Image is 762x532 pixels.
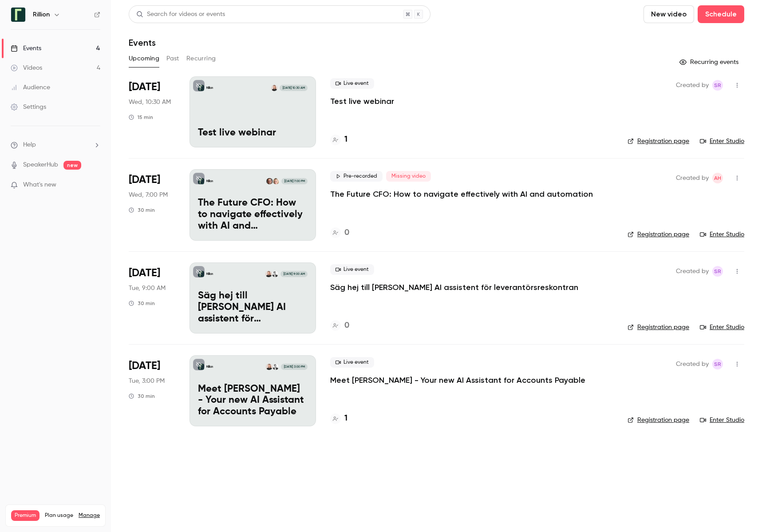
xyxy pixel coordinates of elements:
span: Tue, 3:00 PM [129,377,165,385]
p: Rillion [206,179,213,183]
h4: 1 [344,413,347,425]
img: Cisco Sacasa [266,178,272,184]
img: Sofie Rönngård [271,85,277,91]
a: Enter Studio [700,323,744,332]
span: Created by [676,359,709,369]
a: Enter Studio [700,416,744,425]
a: Test live webinar [330,96,394,107]
a: SpeakerHub [23,160,58,170]
div: Videos [11,64,42,72]
button: Recurring events [675,55,744,69]
span: [DATE] [129,266,160,280]
img: Sofie Rönngård [265,271,272,277]
div: Sep 16 Tue, 3:00 PM (Europe/Stockholm) [129,355,175,426]
a: 1 [330,134,347,146]
a: The Future CFO: How to navigate effectively with AI and automation [330,189,593,199]
img: Carissa Kell [273,178,279,184]
button: Schedule [698,5,744,23]
img: Rillion [11,8,25,22]
span: Sofie Rönngård [712,80,723,91]
a: Säg hej till Riley - Din AI assistent för leverantörsreskontranRillionEmil FleronSofie Rönngård[D... [190,262,316,333]
span: Plan usage [45,512,73,519]
span: Sofie Rönngård [712,359,723,369]
a: Registration page [628,137,689,146]
p: Rillion [206,86,213,90]
a: The Future CFO: How to navigate effectively with AI and automationRillionCarissa KellCisco Sacasa... [190,169,316,240]
div: Sep 10 Wed, 12:00 PM (America/Chicago) [129,169,175,240]
span: Wed, 10:30 AM [129,98,171,107]
a: Meet Riley - Your new AI Assistant for Accounts PayableRillionEmil FleronSofie Rönngård[DATE] 3:0... [190,355,316,426]
span: [DATE] [129,359,160,373]
a: Enter Studio [700,230,744,239]
span: Wed, 7:00 PM [129,191,168,199]
a: Meet [PERSON_NAME] - Your new AI Assistant for Accounts Payable [330,375,585,385]
button: Recurring [186,52,216,66]
span: Created by [676,266,709,277]
span: SR [714,80,721,91]
div: 30 min [129,393,155,400]
span: AH [714,173,721,183]
a: Registration page [628,323,689,332]
p: Rillion [206,272,213,276]
span: Live event [330,78,374,89]
img: Emil Fleron [272,364,279,370]
span: What's new [23,180,56,190]
a: Manage [79,512,100,519]
span: Help [23,140,36,150]
a: 1 [330,413,347,425]
span: Tue, 9:00 AM [129,284,166,293]
a: 0 [330,227,349,239]
div: 15 min [129,114,153,121]
span: SR [714,359,721,369]
a: 0 [330,320,349,332]
div: 30 min [129,300,155,307]
span: Adam Holmgren [712,173,723,183]
button: Upcoming [129,52,159,66]
a: Enter Studio [700,137,744,146]
h1: Events [129,37,156,48]
h4: 0 [344,227,349,239]
span: SR [714,266,721,277]
p: Rillion [206,365,213,369]
li: help-dropdown-opener [11,140,100,150]
img: Sofie Rönngård [266,364,272,370]
h4: 1 [344,134,347,146]
button: Past [166,52,179,66]
span: Created by [676,80,709,91]
div: 30 min [129,206,155,214]
h6: Rillion [33,10,50,19]
div: Events [11,44,41,53]
span: Premium [11,510,39,521]
button: New video [644,5,694,23]
h4: 0 [344,320,349,332]
span: Missing video [386,171,431,182]
a: Säg hej till [PERSON_NAME] AI assistent för leverantörsreskontran [330,282,578,293]
span: [DATE] 7:00 PM [281,178,307,184]
img: Emil Fleron [272,271,278,277]
span: [DATE] 9:00 AM [280,271,307,277]
span: [DATE] [129,173,160,187]
p: The Future CFO: How to navigate effectively with AI and automation [198,198,308,232]
span: Pre-recorded [330,171,383,182]
a: Test live webinarRillionSofie Rönngård[DATE] 10:30 AMTest live webinar [190,76,316,147]
span: new [63,161,81,170]
div: Search for videos or events [136,10,225,19]
a: Registration page [628,416,689,425]
p: Säg hej till [PERSON_NAME] AI assistent för leverantörsreskontran [198,290,308,325]
p: Meet [PERSON_NAME] - Your new AI Assistant for Accounts Payable [198,384,308,418]
span: [DATE] 10:30 AM [280,85,307,91]
span: Live event [330,264,374,275]
div: Audience [11,83,50,92]
span: [DATE] [129,80,160,94]
div: Sep 3 Wed, 10:30 AM (Europe/Stockholm) [129,76,175,147]
div: Sep 16 Tue, 9:00 AM (Europe/Stockholm) [129,262,175,333]
span: Sofie Rönngård [712,266,723,277]
p: Test live webinar [198,127,308,139]
a: Registration page [628,230,689,239]
span: [DATE] 3:00 PM [281,364,307,370]
div: Settings [11,103,46,111]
